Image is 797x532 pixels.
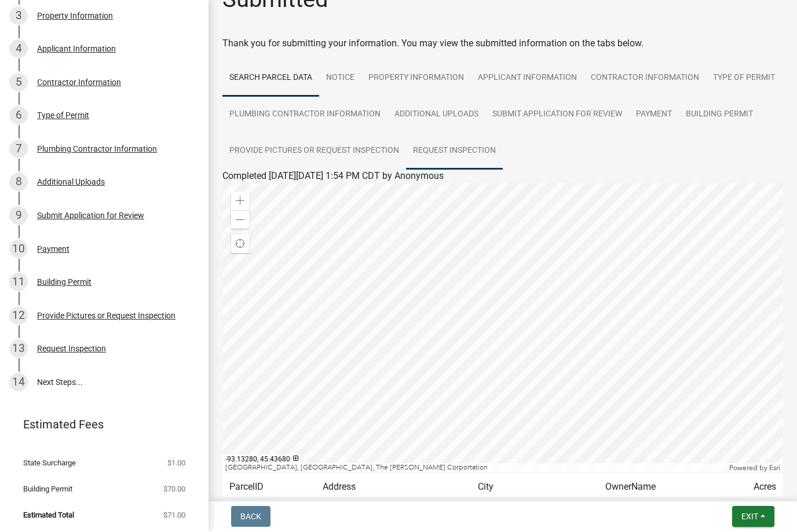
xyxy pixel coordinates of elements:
[37,312,176,320] div: Provide Pictures or Request Inspection
[361,60,471,97] a: Property Information
[471,60,584,97] a: Applicant Information
[629,97,679,134] a: Payment
[37,145,157,153] div: Plumbing Contractor Information
[37,278,92,287] div: Building Permit
[406,133,503,170] a: Request Inspection
[37,79,121,87] div: Contractor Information
[485,97,629,134] a: Submit Application for Review
[732,507,774,527] button: Exit
[222,464,726,473] div: [GEOGRAPHIC_DATA], [GEOGRAPHIC_DATA], The [PERSON_NAME] Corportation
[9,340,28,358] div: 13
[726,464,783,473] div: Powered by
[167,460,185,467] span: $1.00
[319,60,361,97] a: Notice
[222,97,387,134] a: Plumbing Contractor Information
[222,133,406,170] a: Provide Pictures or Request Inspection
[584,60,706,97] a: Contractor Information
[9,107,28,125] div: 6
[231,192,250,211] div: Zoom in
[37,12,113,20] div: Property Information
[9,273,28,292] div: 11
[387,97,485,134] a: Additional Uploads
[9,373,28,392] div: 14
[163,512,185,519] span: $71.00
[163,486,185,493] span: $70.00
[706,60,782,97] a: Type of Permit
[222,60,319,97] a: Search Parcel Data
[769,464,780,472] a: Esri
[37,112,89,120] div: Type of Permit
[598,474,726,502] td: OwnerName
[23,512,74,519] span: Estimated Total
[316,474,471,502] td: Address
[37,178,105,186] div: Additional Uploads
[726,474,783,502] td: Acres
[231,507,270,527] button: Back
[231,235,250,254] div: Find my location
[9,307,28,325] div: 12
[222,474,316,502] td: ParcelID
[240,512,261,522] span: Back
[37,45,116,53] div: Applicant Information
[679,97,760,134] a: Building Permit
[9,74,28,92] div: 5
[9,173,28,192] div: 8
[9,40,28,58] div: 4
[23,460,76,467] span: State Surcharge
[37,345,106,353] div: Request Inspection
[9,413,190,436] a: Estimated Fees
[741,512,758,522] span: Exit
[222,171,444,182] span: Completed [DATE][DATE] 1:54 PM CDT by Anonymous
[9,207,28,225] div: 9
[222,37,783,51] div: Thank you for submitting your information. You may view the submitted information on the tabs below.
[231,211,250,229] div: Zoom out
[37,245,70,254] div: Payment
[9,240,28,259] div: 10
[471,474,599,502] td: City
[37,212,144,220] div: Submit Application for Review
[23,486,72,493] span: Building Permit
[9,7,28,25] div: 3
[9,140,28,159] div: 7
